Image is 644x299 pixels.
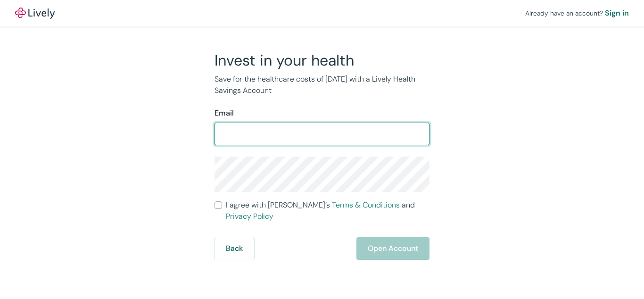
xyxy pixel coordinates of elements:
[332,200,400,210] a: Terms & Conditions
[226,199,429,222] span: I agree with [PERSON_NAME]’s and
[226,211,273,221] a: Privacy Policy
[215,51,429,70] h2: Invest in your health
[215,237,254,260] button: Back
[15,8,55,19] a: LivelyLively
[215,108,234,119] label: Email
[15,8,55,19] img: Lively
[215,74,429,96] p: Save for the healthcare costs of [DATE] with a Lively Health Savings Account
[605,8,629,19] a: Sign in
[525,8,629,19] div: Already have an account?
